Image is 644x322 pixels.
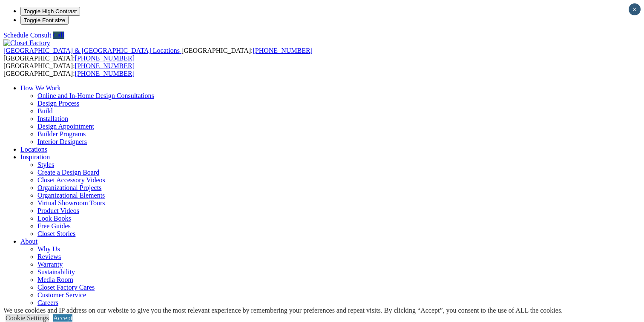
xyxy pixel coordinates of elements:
[37,291,86,299] a: Customer Service
[3,39,50,47] img: Closet Factory
[37,230,75,237] a: Closet Stories
[3,307,563,314] div: We use cookies and IP address on our website to give you the most relevant experience by remember...
[24,8,77,14] span: Toggle High Contrast
[3,47,181,54] a: [GEOGRAPHIC_DATA] & [GEOGRAPHIC_DATA] Locations
[37,253,61,260] a: Reviews
[37,268,75,276] a: Sustainability
[37,276,73,283] a: Media Room
[37,176,105,184] a: Closet Accessory Videos
[37,284,95,291] a: Closet Factory Cares
[37,245,60,253] a: Why Us
[37,199,105,207] a: Virtual Showroom Tours
[37,161,54,168] a: Styles
[20,84,61,92] a: How We Work
[20,146,47,153] a: Locations
[37,107,53,115] a: Build
[37,130,86,138] a: Builder Programs
[6,314,49,322] a: Cookie Settings
[24,17,65,23] span: Toggle Font size
[37,222,71,230] a: Free Guides
[20,16,69,25] button: Toggle Font size
[37,192,105,199] a: Organizational Elements
[75,62,135,69] a: [PHONE_NUMBER]
[37,115,68,122] a: Installation
[75,55,135,62] a: [PHONE_NUMBER]
[37,299,58,306] a: Careers
[3,47,180,54] span: [GEOGRAPHIC_DATA] & [GEOGRAPHIC_DATA] Locations
[3,62,135,77] span: [GEOGRAPHIC_DATA]: [GEOGRAPHIC_DATA]:
[37,123,94,130] a: Design Appointment
[3,32,51,39] a: Schedule Consult
[75,70,135,77] a: [PHONE_NUMBER]
[20,238,37,245] a: About
[37,207,79,214] a: Product Videos
[37,215,71,222] a: Look Books
[629,3,641,15] button: Close
[20,153,50,161] a: Inspiration
[253,47,312,54] a: [PHONE_NUMBER]
[37,261,63,268] a: Warranty
[37,92,154,99] a: Online and In-Home Design Consultations
[37,169,99,176] a: Create a Design Board
[37,138,87,145] a: Interior Designers
[53,314,72,322] a: Accept
[53,32,64,39] a: Call
[3,47,313,62] span: [GEOGRAPHIC_DATA]: [GEOGRAPHIC_DATA]:
[20,7,80,16] button: Toggle High Contrast
[37,184,101,191] a: Organizational Projects
[37,100,79,107] a: Design Process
